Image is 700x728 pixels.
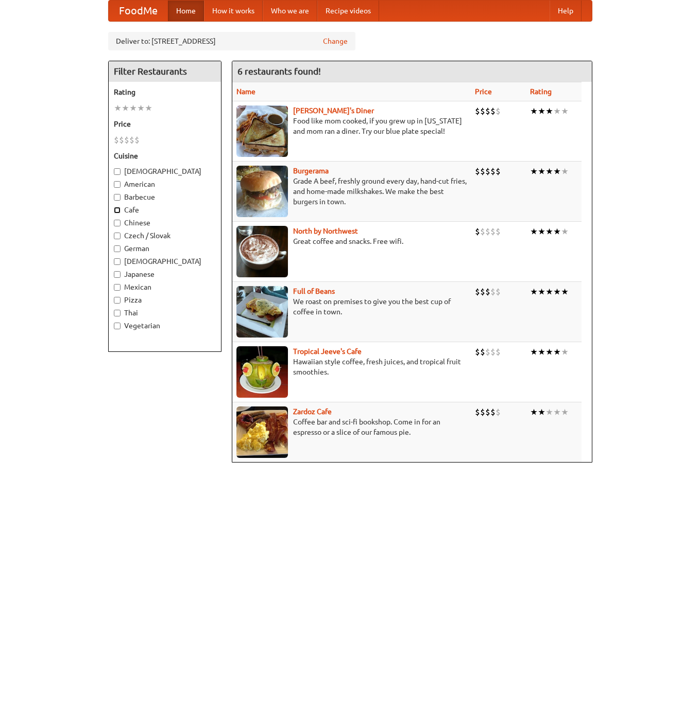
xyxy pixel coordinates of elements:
[323,36,348,46] a: Change
[485,226,490,237] li: $
[530,87,552,96] a: Rating
[114,119,216,129] h5: Price
[553,346,561,358] li: ★
[129,134,134,146] li: $
[480,226,485,237] li: $
[114,243,216,254] label: German
[114,205,216,215] label: Cafe
[496,226,501,237] li: $
[114,194,121,201] input: Barbecue
[114,192,216,202] label: Barbecue
[236,296,467,317] p: We roast on premises to give you the best cup of coffee in town.
[114,308,216,318] label: Thai
[538,105,545,117] li: ★
[114,168,121,175] input: [DEMOGRAPHIC_DATA]
[561,105,569,117] li: ★
[550,1,582,21] a: Help
[538,226,545,237] li: ★
[561,286,569,297] li: ★
[114,230,216,241] label: Czech / Slovak
[204,1,263,21] a: How it works
[109,61,221,82] h4: Filter Restaurants
[496,105,501,117] li: $
[293,167,329,175] b: Burgerama
[236,286,288,338] img: beans.jpg
[145,102,152,114] li: ★
[485,346,490,358] li: $
[137,102,145,114] li: ★
[114,220,121,226] input: Chinese
[480,286,485,297] li: $
[480,166,485,177] li: $
[475,166,480,177] li: $
[236,346,288,398] img: jeeves.jpg
[496,346,501,358] li: $
[545,406,553,418] li: ★
[114,310,121,316] input: Thai
[109,1,168,21] a: FoodMe
[114,284,121,291] input: Mexican
[114,269,216,279] label: Japanese
[545,286,553,297] li: ★
[293,287,335,295] a: Full of Beans
[114,233,121,239] input: Czech / Slovak
[114,323,121,329] input: Vegetarian
[545,105,553,117] li: ★
[236,105,288,157] img: sallys.jpg
[119,134,124,146] li: $
[496,166,501,177] li: $
[538,346,545,358] li: ★
[263,1,317,21] a: Who we are
[561,226,569,237] li: ★
[237,66,321,76] ng-pluralize: 6 restaurants found!
[490,406,496,418] li: $
[293,407,332,416] a: Zardoz Cafe
[134,134,140,146] li: $
[530,286,538,297] li: ★
[114,297,121,304] input: Pizza
[293,106,374,115] a: [PERSON_NAME]'s Diner
[114,87,216,97] h5: Rating
[475,346,480,358] li: $
[293,227,358,235] a: North by Northwest
[553,226,561,237] li: ★
[114,207,121,214] input: Cafe
[114,134,119,146] li: $
[114,102,122,114] li: ★
[236,116,467,136] p: Food like mom cooked, if you grew up in [US_STATE] and mom ran a diner. Try our blue plate special!
[293,347,362,356] a: Tropical Jeeve's Cafe
[496,286,501,297] li: $
[490,286,496,297] li: $
[475,87,492,96] a: Price
[480,346,485,358] li: $
[538,166,545,177] li: ★
[530,226,538,237] li: ★
[236,406,288,458] img: zardoz.jpg
[530,166,538,177] li: ★
[168,1,204,21] a: Home
[561,406,569,418] li: ★
[236,357,467,377] p: Hawaiian style coffee, fresh juices, and tropical fruit smoothies.
[114,218,216,228] label: Chinese
[475,105,480,117] li: $
[114,258,121,265] input: [DEMOGRAPHIC_DATA]
[114,181,121,188] input: American
[530,406,538,418] li: ★
[114,295,216,305] label: Pizza
[480,406,485,418] li: $
[490,166,496,177] li: $
[114,282,216,292] label: Mexican
[236,417,467,437] p: Coffee bar and sci-fi bookshop. Come in for an espresso or a slice of our famous pie.
[485,166,490,177] li: $
[236,166,288,217] img: burgerama.jpg
[538,406,545,418] li: ★
[490,105,496,117] li: $
[236,226,288,277] img: north.jpg
[545,346,553,358] li: ★
[475,226,480,237] li: $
